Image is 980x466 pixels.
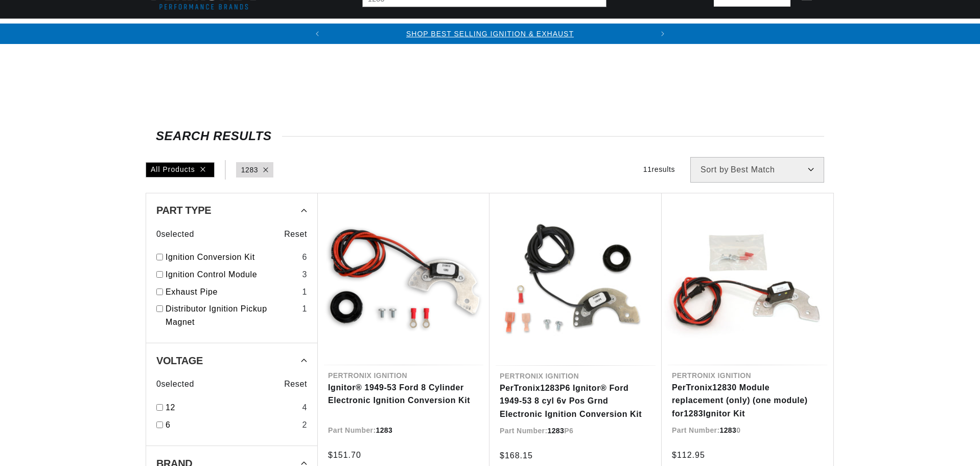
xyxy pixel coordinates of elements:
summary: Battery Products [623,19,724,43]
div: SEARCH RESULTS [156,131,824,141]
a: Ignition Control Module [166,268,298,281]
span: Voltage [156,356,203,366]
span: Sort by [701,166,729,174]
div: 1 [302,285,307,299]
div: 4 [302,401,307,414]
div: All Products [146,162,215,177]
a: 12 [166,401,298,414]
span: 0 selected [156,228,194,241]
button: Translation missing: en.sections.announcements.next_announcement [652,24,673,44]
a: Ignitor® 1949-53 Ford 8 Cylinder Electronic Ignition Conversion Kit [328,381,479,407]
div: Announcement [328,28,652,39]
button: Translation missing: en.sections.announcements.previous_announcement [307,24,328,44]
div: 1 of 2 [328,28,652,39]
a: 1283 [241,164,259,175]
span: Part Type [156,205,211,215]
a: PerTronix1283P6 Ignitor® Ford 1949-53 8 cyl 6v Pos Grnd Electronic Ignition Conversion Kit [500,382,651,421]
slideshow-component: Translation missing: en.sections.announcements.announcement_bar [120,24,860,44]
div: 2 [302,418,307,432]
a: Distributor Ignition Pickup Magnet [166,302,298,328]
summary: Ignition Conversions [146,19,256,43]
a: PerTronix12830 Module replacement (only) (one module) for1283Ignitor Kit [672,381,823,420]
a: Exhaust Pipe [166,285,298,299]
div: 3 [302,268,307,281]
summary: Headers, Exhausts & Components [369,19,546,43]
summary: Engine Swaps [546,19,623,43]
div: 1 [302,302,307,316]
span: Reset [284,378,307,391]
summary: Coils & Distributors [256,19,369,43]
a: SHOP BEST SELLING IGNITION & EXHAUST [406,30,574,38]
select: Sort by [690,157,824,183]
div: 6 [302,251,307,264]
span: 0 selected [156,378,194,391]
summary: Spark Plug Wires [724,19,821,43]
summary: Motorcycle [822,19,893,43]
span: Reset [284,228,307,241]
span: 11 results [643,165,675,173]
a: 6 [166,418,298,432]
a: Ignition Conversion Kit [166,251,298,264]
